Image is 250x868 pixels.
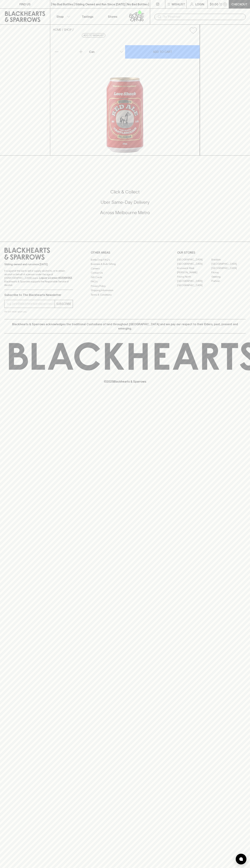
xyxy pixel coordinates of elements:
[91,271,159,275] a: Contact Us
[100,9,125,24] a: Stores
[4,293,73,297] p: Subscribe to The Blackhearts Newsletter
[211,270,246,275] a: Fitzroy
[4,263,73,266] p: Sibling owned and run since [DATE]
[82,33,105,38] button: Add to wishlist
[4,189,246,195] h5: Click & Collect
[4,310,73,313] p: We will never spam you
[224,3,226,5] p: 0
[91,250,159,255] p: OTHER AREAS
[211,266,246,270] a: [GEOGRAPHIC_DATA]
[211,279,246,283] a: Prahran
[177,262,211,266] a: [GEOGRAPHIC_DATA]
[177,283,211,288] a: [GEOGRAPHIC_DATA]
[82,14,93,19] p: Tastings
[211,258,246,262] a: Braddon
[7,322,243,331] p: Blackhearts & Sparrows acknowledges the traditional Custodians of land throughout [GEOGRAPHIC_DAT...
[177,270,211,275] a: [PERSON_NAME]
[91,275,159,279] a: Gift Cards
[4,199,246,205] h5: Uber Same-Day Delivery
[50,37,200,155] img: 26286.png
[177,279,211,283] a: [GEOGRAPHIC_DATA]
[211,262,246,266] a: [GEOGRAPHIC_DATA]
[4,269,73,287] p: It is against the law to sell or supply alcohol to, or to obtain alcohol on behalf of a person un...
[188,26,198,35] button: Add to wishlist
[91,258,159,262] a: Bottle Drop FAQ's
[4,210,246,216] h5: Across Melbourne Metro
[88,48,125,55] div: Can
[39,276,72,279] strong: Liquor License #32064953
[177,258,211,262] a: [GEOGRAPHIC_DATA]
[239,857,243,861] img: bubble-icon
[64,28,72,31] a: SHOP
[55,300,73,308] button: SUBSCRIBE
[75,9,100,24] a: Tastings
[91,262,159,266] a: Business & Bulk Gifting
[91,284,159,288] a: Privacy Policy
[7,301,55,307] input: e.g. jane@blackheartsandsparrows.com.au
[4,175,246,235] div: Call to action block
[195,2,204,6] p: Login
[231,2,247,6] p: Checkout
[210,2,218,6] p: $0.00
[172,2,185,6] p: Wishlist
[56,302,71,306] p: SUBSCRIBE
[91,293,159,297] a: Terms & Conditions
[50,9,75,24] button: Shop
[163,14,243,20] input: Try "Pinot noir"
[177,275,211,279] a: Fitzroy North
[19,2,31,6] p: FIND US
[56,14,64,19] p: Shop
[108,14,117,19] p: Stores
[125,45,200,59] button: ADD TO CART
[177,266,211,270] a: Brunswick West
[91,266,159,271] a: Careers
[211,275,246,279] a: Geelong
[91,280,159,284] a: FAQ's
[91,288,159,293] a: Shipping Information
[53,28,61,31] a: HOME
[177,250,246,255] p: OUR STORES
[89,50,95,54] p: Can
[153,50,172,54] p: ADD TO CART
